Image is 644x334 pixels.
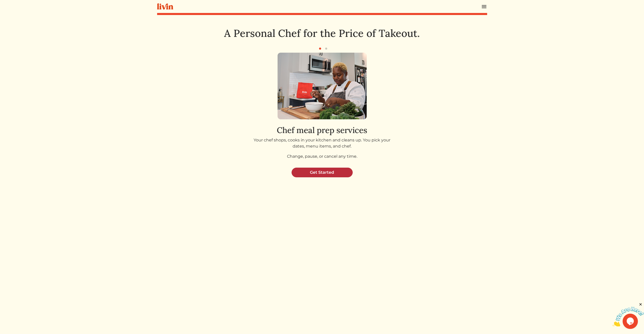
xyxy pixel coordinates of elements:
h1: A Personal Chef for the Price of Takeout. [198,27,446,39]
h2: Chef meal prep services [248,125,396,135]
img: get_started_1-0a65ebd32e7c329797e27adf41642e3aafd0a893fca442ac9c35c8b44ad508ba.png [278,53,367,119]
iframe: chat widget [612,302,644,326]
a: Get Started [292,168,353,177]
p: Change, pause, or cancel any time. [248,153,396,159]
img: livin-logo-a0d97d1a881af30f6274990eb6222085a2533c92bbd1e4f22c21b4f0d0e3210c.svg [157,3,173,10]
p: Your chef shops, cooks in your kitchen and cleans up. You pick your dates, menu items, and chef. [248,137,396,149]
img: menu_hamburger-cb6d353cf0ecd9f46ceae1c99ecbeb4a00e71ca567a856bd81f57e9d8c17bb26.svg [481,4,487,10]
